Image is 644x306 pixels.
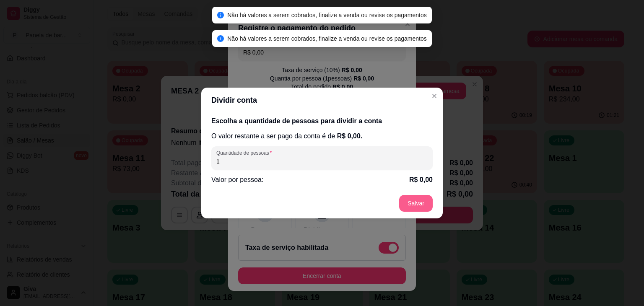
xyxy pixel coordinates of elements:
[227,35,427,42] span: Não há valores a serem cobrados, finalize a venda ou revise os pagamentos
[216,157,428,166] input: Quantidade de pessoas
[216,149,275,156] label: Quantidade de pessoas
[201,88,443,113] header: Dividir conta
[428,89,441,103] button: Close
[227,12,427,18] span: Não há valores a serem cobrados, finalize a venda ou revise os pagamentos
[409,175,433,185] p: R$ 0,00
[211,175,263,185] p: Valor por pessoa:
[337,132,363,140] span: R$ 0,00 .
[399,195,433,212] button: Salvar
[211,116,433,126] h2: Escolha a quantidade de pessoas para dividir a conta
[217,35,224,42] span: info-circle
[217,12,224,18] span: info-circle
[211,131,433,141] p: O valor restante a ser pago da conta é de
